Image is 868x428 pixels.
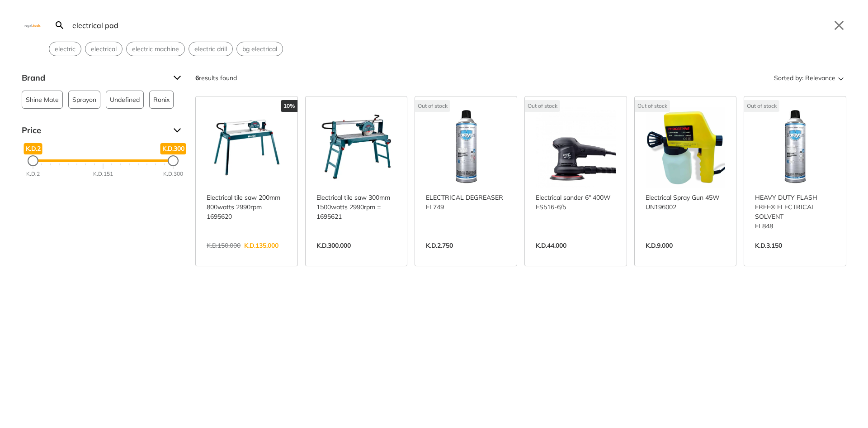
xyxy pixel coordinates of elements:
[189,42,232,56] button: Select suggestion: electric drill
[168,155,179,166] div: Maximum Price
[149,91,174,109] button: Ronix
[194,44,227,54] span: electric drill
[126,42,185,56] div: Suggestion: electric machine
[635,100,670,112] div: Out of stock
[127,42,184,56] button: Select suggestion: electric machine
[237,42,283,56] button: Select suggestion: bg electrical
[106,91,144,109] button: Undefined
[236,42,283,56] div: Suggestion: bg electrical
[415,100,450,112] div: Out of stock
[68,91,100,109] button: Sprayon
[28,155,38,166] div: Minimum Price
[744,100,779,112] div: Out of stock
[772,71,846,85] button: Sorted by:Relevance Sort
[72,91,96,108] span: Sprayon
[22,71,166,85] span: Brand
[110,91,140,108] span: Undefined
[195,71,237,85] div: results found
[91,44,117,54] span: electrical
[55,44,75,54] span: electric
[93,170,113,178] div: K.D.151
[22,23,43,27] img: Close
[163,170,183,178] div: K.D.300
[26,91,59,108] span: Shine Mate
[281,100,297,112] div: 10%
[49,42,81,56] button: Select suggestion: electric
[835,72,846,83] svg: Sort
[49,42,81,56] div: Suggestion: electric
[85,42,122,56] button: Select suggestion: electrical
[71,14,826,36] input: Search…
[195,74,199,82] strong: 6
[189,42,233,56] div: Suggestion: electric drill
[85,42,123,56] div: Suggestion: electrical
[525,100,560,112] div: Out of stock
[26,170,40,178] div: K.D.2
[242,44,277,54] span: bg electrical
[805,71,835,85] span: Relevance
[153,91,170,108] span: Ronix
[22,91,63,109] button: Shine Mate
[22,123,166,138] span: Price
[54,20,65,31] svg: Search
[132,44,179,54] span: electric machine
[832,18,846,33] button: Close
